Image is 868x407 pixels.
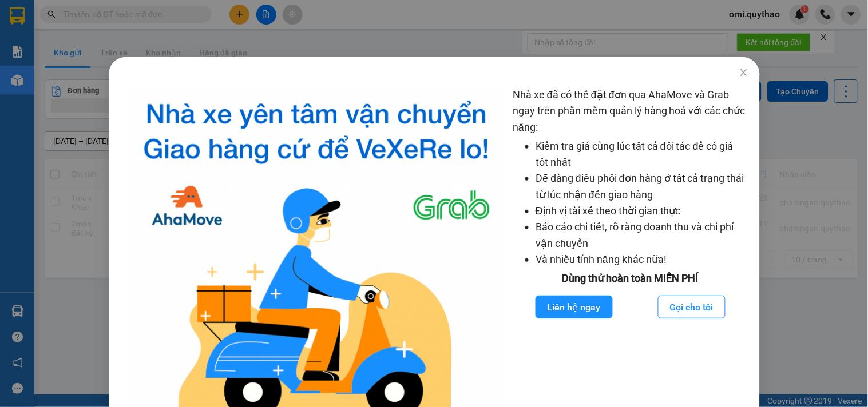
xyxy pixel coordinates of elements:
li: Định vị tài xế theo thời gian thực [536,203,748,219]
span: close [739,68,748,77]
button: Liên hệ ngay [535,296,612,318]
span: Liên hệ ngay [547,300,600,314]
li: Báo cáo chi tiết, rõ ràng doanh thu và chi phí vận chuyển [536,219,748,252]
li: Dễ dàng điều phối đơn hàng ở tất cả trạng thái từ lúc nhận đến giao hàng [536,170,748,203]
span: Gọi cho tôi [670,300,714,314]
button: Gọi cho tôi [658,296,726,318]
button: Close [727,57,759,89]
li: Kiểm tra giá cùng lúc tất cả đối tác để có giá tốt nhất [536,138,748,171]
div: Dùng thử hoàn toàn MIỄN PHÍ [513,270,748,286]
li: Và nhiều tính năng khác nữa! [536,252,748,268]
